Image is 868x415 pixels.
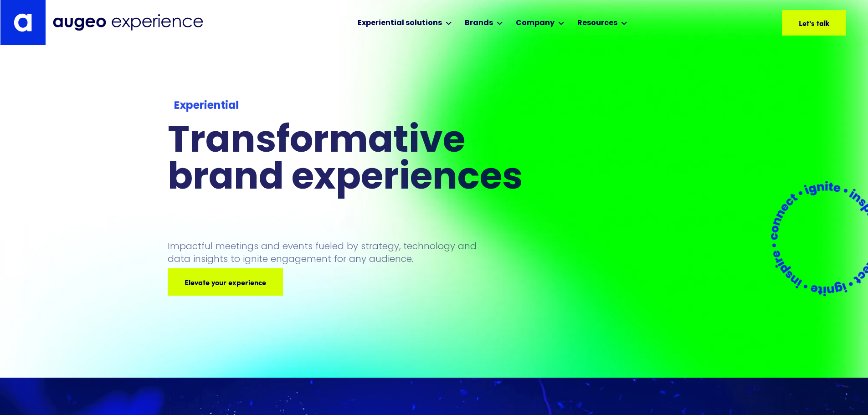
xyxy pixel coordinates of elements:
[14,13,32,32] img: Augeo's "a" monogram decorative logo in white.
[53,14,203,31] img: Augeo Experience business unit full logo in midnight blue.
[168,124,561,198] h1: Transformative brand experiences
[168,268,283,296] a: Elevate your experience
[465,18,493,29] div: Brands
[358,18,442,29] div: Experiential solutions
[174,98,555,114] div: Experiential
[577,18,617,29] div: Resources
[516,18,555,29] div: Company
[168,240,481,265] p: Impactful meetings and events fueled by strategy, technology and data insights to ignite engageme...
[782,10,846,36] a: Let's talk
